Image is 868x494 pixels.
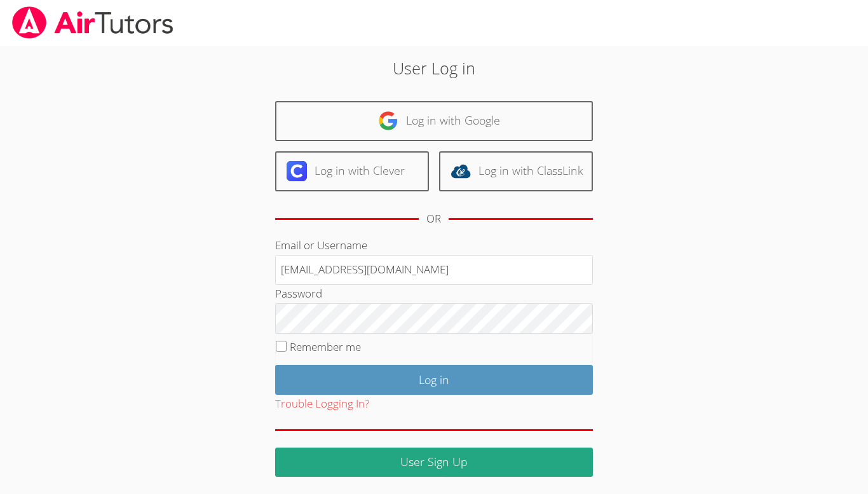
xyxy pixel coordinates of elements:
label: Password [275,286,322,301]
div: OR [426,210,441,228]
img: airtutors_banner-c4298cdbf04f3fff15de1276eac7730deb9818008684d7c2e4769d2f7ddbe033.png [11,6,175,39]
img: classlink-logo-d6bb404cc1216ec64c9a2012d9dc4662098be43eaf13dc465df04b49fa7ab582.svg [451,161,471,181]
input: Log in [275,365,593,395]
label: Remember me [290,340,361,354]
img: google-logo-50288ca7cdecda66e5e0955fdab243c47b7ad437acaf1139b6f446037453330a.svg [378,111,398,131]
a: Log in with Google [275,101,593,141]
a: Log in with Clever [275,151,429,191]
label: Email or Username [275,238,367,252]
img: clever-logo-6eab21bc6e7a338710f1a6ff85c0baf02591cd810cc4098c63d3a4b26e2feb20.svg [287,161,307,181]
h2: User Log in [200,56,668,80]
button: Trouble Logging In? [275,395,369,413]
a: Log in with ClassLink [439,151,593,191]
a: User Sign Up [275,448,593,477]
